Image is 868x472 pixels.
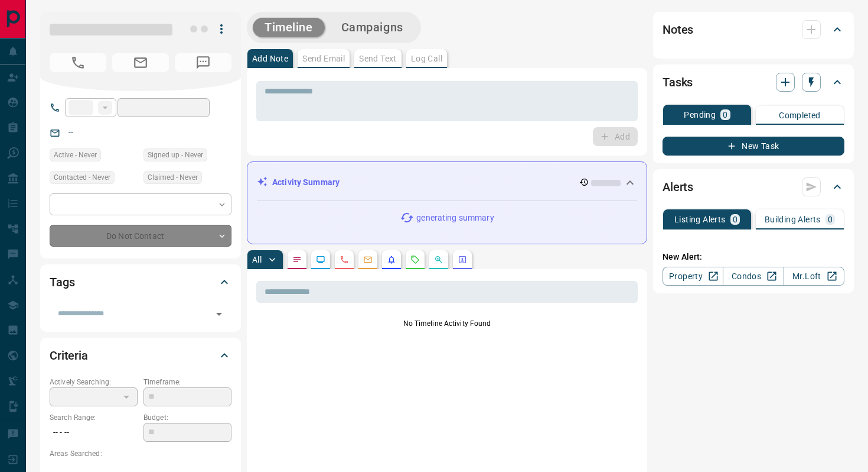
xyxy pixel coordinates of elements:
p: 0 [733,215,738,224]
span: Signed up - Never [148,149,203,161]
svg: Emails [363,255,373,264]
p: 0 [723,111,727,119]
svg: Lead Browsing Activity [316,255,325,264]
button: Timeline [253,18,325,37]
svg: Notes [292,255,302,264]
h2: Alerts [663,177,693,196]
p: 0 [828,215,833,224]
a: Mr.Loft [784,267,844,286]
div: Alerts [663,173,844,201]
div: Notes [663,15,844,44]
h2: Tasks [663,73,693,92]
p: -- - -- [50,423,138,442]
svg: Agent Actions [458,255,467,264]
p: Listing Alerts [674,215,726,224]
p: Building Alerts [765,215,821,224]
h2: Criteria [50,346,88,365]
svg: Calls [340,255,349,264]
button: Open [211,306,227,322]
h2: Notes [663,20,693,39]
svg: Requests [410,255,420,264]
p: Pending [684,111,716,119]
p: All [252,256,262,264]
button: Campaigns [329,18,415,37]
a: Property [663,267,723,286]
span: No Email [112,53,169,72]
a: -- [68,128,73,137]
div: Tags [50,268,231,296]
span: Claimed - Never [148,172,198,183]
p: Search Range: [50,412,138,423]
div: Activity Summary [257,172,637,193]
button: New Task [663,137,844,156]
a: Condos [723,267,784,286]
p: Actively Searching: [50,377,138,387]
p: Areas Searched: [50,448,231,459]
span: Active - Never [54,149,97,161]
h2: Tags [50,273,74,292]
p: generating summary [416,212,494,224]
span: Contacted - Never [54,172,110,183]
p: Budget: [143,412,231,423]
div: Tasks [663,68,844,96]
span: No Number [175,53,231,72]
p: No Timeline Activity Found [256,318,638,329]
div: Criteria [50,341,231,370]
div: Do Not Contact [50,225,231,247]
p: Completed [779,111,821,119]
svg: Opportunities [434,255,443,264]
svg: Listing Alerts [387,255,396,264]
p: Timeframe: [143,377,231,387]
p: Add Note [252,54,288,63]
p: New Alert: [663,251,844,263]
p: Activity Summary [272,176,340,189]
span: No Number [50,53,106,72]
